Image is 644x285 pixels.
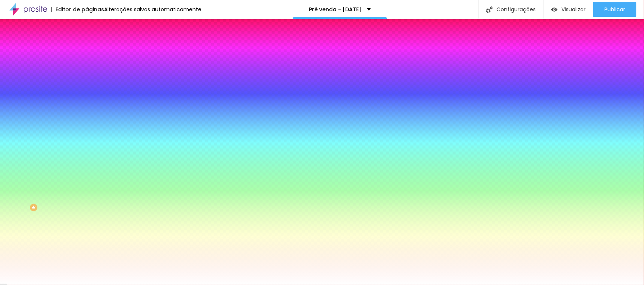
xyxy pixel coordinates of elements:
img: Icone [486,6,493,13]
button: Visualizar [544,2,593,17]
img: view-1.svg [551,6,558,13]
span: Publicar [604,6,625,12]
p: Pré venda - [DATE] [309,7,361,12]
button: Publicar [593,2,636,17]
div: Editor de páginas [51,7,104,12]
div: Alterações salvas automaticamente [104,7,201,12]
span: Visualizar [561,6,586,12]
